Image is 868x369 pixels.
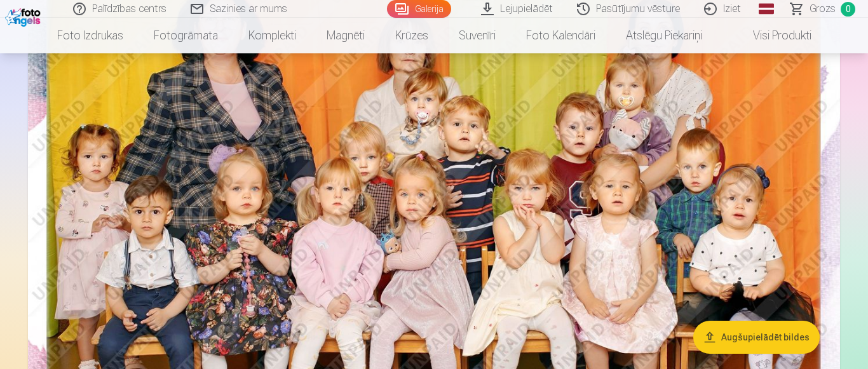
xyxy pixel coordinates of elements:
[5,5,44,27] img: /fa1
[511,18,611,53] a: Foto kalendāri
[233,18,311,53] a: Komplekti
[717,18,827,53] a: Visi produkti
[311,18,380,53] a: Magnēti
[693,321,820,354] button: Augšupielādēt bildes
[42,18,139,53] a: Foto izdrukas
[380,18,444,53] a: Krūzes
[444,18,511,53] a: Suvenīri
[611,18,717,53] a: Atslēgu piekariņi
[841,2,855,17] span: 0
[810,1,836,17] span: Grozs
[139,18,233,53] a: Fotogrāmata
